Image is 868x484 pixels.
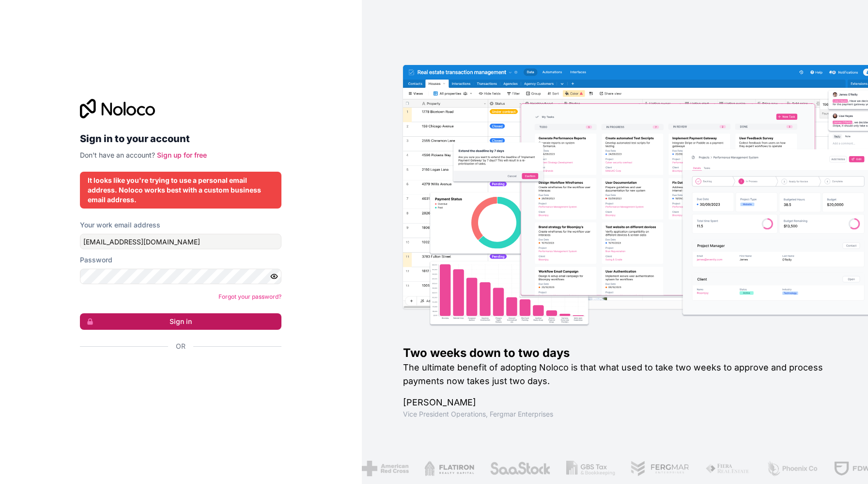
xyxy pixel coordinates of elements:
h2: Sign in to your account [80,130,281,147]
a: Forgot your password? [218,293,281,300]
h1: [PERSON_NAME] [403,396,837,409]
img: /assets/flatiron-C8eUkumj.png [424,461,474,476]
img: /assets/saastock-C6Zbiodz.png [490,461,551,476]
button: Sign in [80,313,281,330]
span: Don't have an account? [80,151,155,159]
label: Your work email address [80,220,160,230]
input: Password [80,269,281,284]
input: Email address [80,234,281,249]
h2: The ultimate benefit of adopting Noloco is that what used to take two weeks to approve and proces... [403,361,837,388]
iframe: Knappen Logga in med Google [75,362,279,383]
img: /assets/fiera-fwj2N5v4.png [705,461,751,476]
img: /assets/phoenix-BREaitsQ.png [766,461,818,476]
img: /assets/gbstax-C-GtDUiK.png [566,461,615,476]
img: /assets/fergmar-CudnrXN5.png [631,461,690,476]
a: Sign up for free [157,151,207,159]
h1: Two weeks down to two days [403,345,837,361]
div: It looks like you're trying to use a personal email address. Noloco works best with a custom busi... [88,176,274,205]
img: /assets/american-red-cross-BAupjrZR.png [361,461,408,476]
label: Password [80,255,112,265]
span: Or [176,341,186,351]
h1: Vice President Operations , Fergmar Enterprises [403,409,837,419]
